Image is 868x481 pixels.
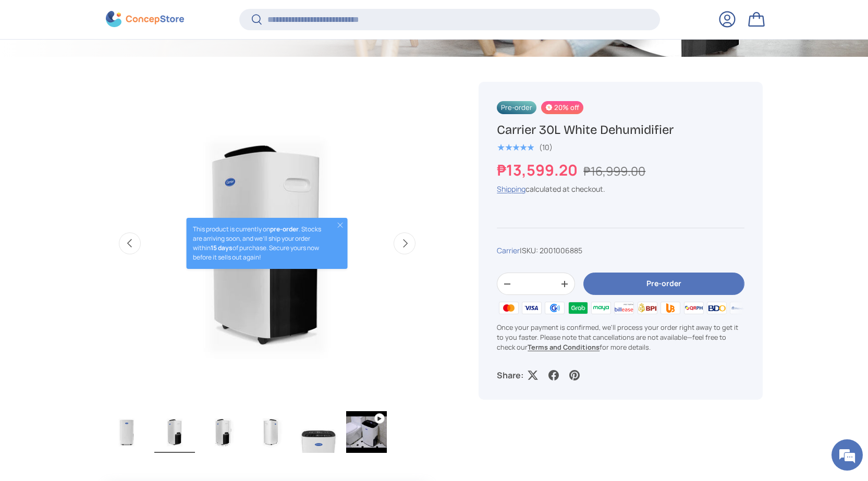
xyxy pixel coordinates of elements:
[541,101,583,114] span: 20% off
[583,273,744,295] button: Pre-order
[659,300,682,316] img: ubp
[497,323,744,353] p: Once your payment is confirmed, we'll process your order right away to get it to you faster. Plea...
[106,411,147,453] img: carrier-dehumidifier-30-liter-full-view-concepstore
[522,245,538,255] span: SKU:
[520,300,543,316] img: visa
[497,143,534,152] div: 5.0 out of 5.0 stars
[540,245,582,255] span: 2001006885
[202,411,243,453] img: carrier-dehumidifier-30-liter-left-side-with-dimensions-view-concepstore
[583,163,645,179] s: ₱16,999.00
[528,342,600,352] a: Terms and Conditions
[497,369,523,381] p: Share:
[728,300,751,316] img: metrobank
[682,300,705,316] img: qrph
[211,243,233,252] strong: 15 days
[497,183,744,194] div: calculated at checkout.
[497,159,580,180] strong: ₱13,599.20
[250,411,291,453] img: carrier-dehumidifier-30-liter-right-side-view-concepstore
[497,184,525,194] a: Shipping
[613,300,635,316] img: billease
[543,300,566,316] img: gcash
[497,101,536,114] span: Pre-order
[193,225,327,262] p: This product is currently on . Stocks are arriving soon, and we’ll ship your order within of purc...
[566,300,589,316] img: grabpay
[154,411,195,453] img: carrier-dehumidifier-30-liter-left-side-view-concepstore
[346,411,387,453] img: carrier-30 liter-dehumidifier-youtube-demo-video-concepstore
[497,245,520,255] a: Carrier
[298,411,339,453] img: carrier-dehumidifier-30-liter-top-with-buttons-view-concepstore
[590,300,613,316] img: maya
[636,300,659,316] img: bpi
[497,142,534,153] span: ★★★★★
[497,141,553,152] a: 5.0 out of 5.0 stars (10)
[705,300,728,316] img: bdo
[270,225,299,233] strong: pre-order
[497,300,520,316] img: master
[106,11,184,28] img: ConcepStore
[106,82,429,457] media-gallery: Gallery Viewer
[520,245,582,255] span: |
[539,143,553,151] div: (10)
[497,122,744,138] h1: Carrier 30L White Dehumidifier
